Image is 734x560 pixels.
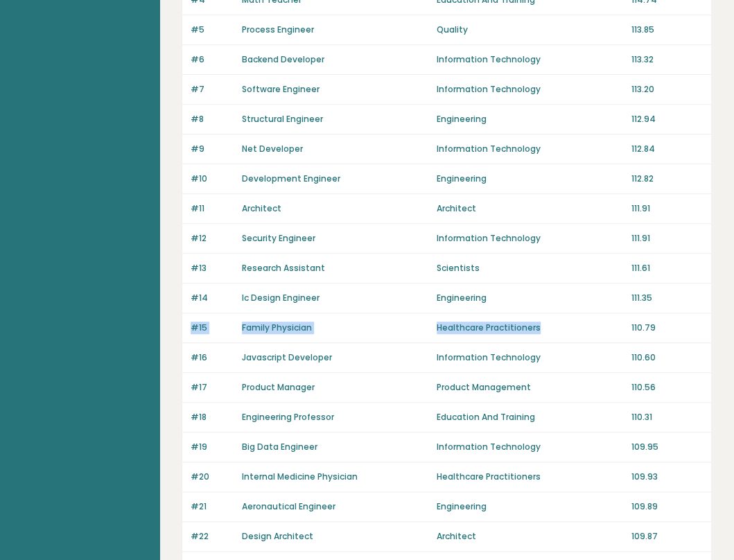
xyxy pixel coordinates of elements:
[437,24,623,36] p: Quality
[631,232,703,245] p: 111.91
[631,113,703,125] p: 112.94
[242,113,323,125] a: Structural Engineer
[631,381,703,394] p: 110.56
[437,83,623,96] p: Information Technology
[191,173,234,185] p: #10
[191,530,234,543] p: #22
[242,173,340,184] a: Development Engineer
[242,351,332,363] a: Javascript Developer
[631,173,703,185] p: 112.82
[242,441,317,453] a: Big Data Engineer
[191,441,234,453] p: #19
[437,471,623,483] p: Healthcare Practitioners
[191,262,234,274] p: #13
[242,24,314,35] a: Process Engineer
[191,500,234,513] p: #21
[191,24,234,36] p: #5
[242,232,315,244] a: Security Engineer
[437,292,623,304] p: Engineering
[631,292,703,304] p: 111.35
[631,471,703,483] p: 109.93
[631,262,703,274] p: 111.61
[437,143,623,155] p: Information Technology
[437,351,623,364] p: Information Technology
[437,441,623,453] p: Information Technology
[437,381,623,394] p: Product Management
[242,53,324,65] a: Backend Developer
[242,500,335,512] a: Aeronautical Engineer
[191,83,234,96] p: #7
[437,530,623,543] p: Architect
[242,262,325,274] a: Research Assistant
[631,53,703,66] p: 113.32
[631,500,703,513] p: 109.89
[191,351,234,364] p: #16
[191,381,234,394] p: #17
[631,411,703,423] p: 110.31
[191,202,234,215] p: #11
[242,143,303,155] a: Net Developer
[242,530,313,542] a: Design Architect
[631,202,703,215] p: 111.91
[242,83,320,95] a: Software Engineer
[437,500,623,513] p: Engineering
[191,53,234,66] p: #6
[631,441,703,453] p: 109.95
[631,351,703,364] p: 110.60
[437,113,623,125] p: Engineering
[191,471,234,483] p: #20
[631,530,703,543] p: 109.87
[437,232,623,245] p: Information Technology
[191,113,234,125] p: #8
[191,411,234,423] p: #18
[631,322,703,334] p: 110.79
[242,292,320,304] a: Ic Design Engineer
[242,471,358,482] a: Internal Medicine Physician
[191,292,234,304] p: #14
[242,411,334,423] a: Engineering Professor
[437,53,623,66] p: Information Technology
[437,262,623,274] p: Scientists
[631,24,703,36] p: 113.85
[437,173,623,185] p: Engineering
[242,322,312,333] a: Family Physician
[191,322,234,334] p: #15
[437,322,623,334] p: Healthcare Practitioners
[191,232,234,245] p: #12
[437,202,623,215] p: Architect
[242,202,281,214] a: Architect
[631,83,703,96] p: 113.20
[191,143,234,155] p: #9
[242,381,315,393] a: Product Manager
[631,143,703,155] p: 112.84
[437,411,623,423] p: Education And Training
